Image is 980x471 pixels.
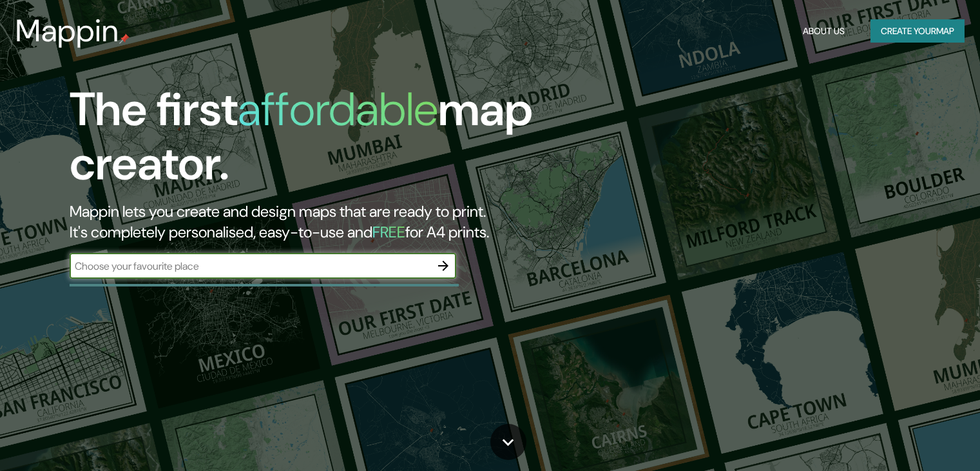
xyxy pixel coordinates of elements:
h2: Mappin lets you create and design maps that are ready to print. It's completely personalised, eas... [70,201,560,243]
h3: Mappin [15,13,119,49]
button: About Us [798,19,850,43]
h5: FREE [372,222,405,242]
h1: affordable [238,79,438,139]
h1: The first map creator. [70,83,560,201]
button: Create yourmap [870,19,965,43]
img: mappin-pin [119,34,130,44]
input: Choose your favourite place [70,259,430,274]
